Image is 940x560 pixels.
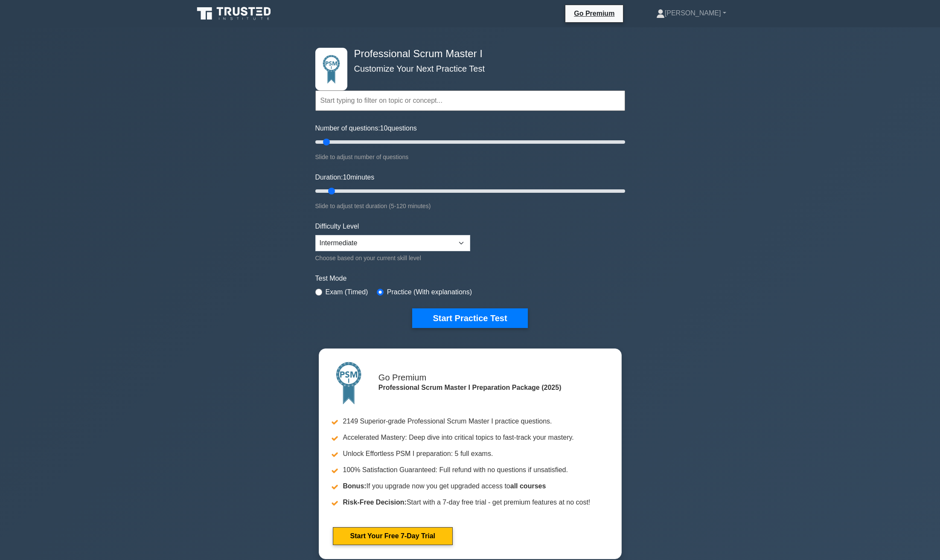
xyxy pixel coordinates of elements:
[412,308,527,328] button: Start Practice Test
[569,8,620,19] a: Go Premium
[315,273,625,284] label: Test Mode
[351,48,583,60] h4: Professional Scrum Master I
[315,152,625,162] div: Slide to adjust number of questions
[326,287,368,297] label: Exam (Timed)
[380,125,388,132] span: 10
[387,287,472,297] label: Practice (With explanations)
[333,527,453,545] a: Start Your Free 7-Day Trial
[636,5,747,22] a: [PERSON_NAME]
[315,172,375,183] label: Duration: minutes
[315,221,359,232] label: Difficulty Level
[315,123,417,133] label: Number of questions: questions
[315,90,625,111] input: Start typing to filter on topic or concept...
[315,253,470,263] div: Choose based on your current skill level
[343,174,350,181] span: 10
[315,201,625,211] div: Slide to adjust test duration (5-120 minutes)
